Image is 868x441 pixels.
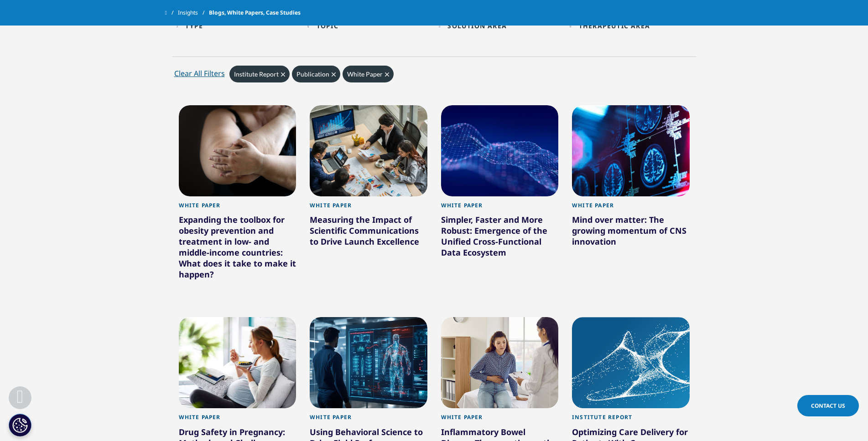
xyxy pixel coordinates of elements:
[174,68,225,79] div: Clear All Filters
[281,72,285,77] svg: Clear
[441,196,559,282] a: White Paper Simpler, Faster and More Robust: Emergence of the Unified Cross-Functional Data Ecosy...
[172,63,696,92] div: Active filters
[310,214,427,251] div: Measuring the Impact of Scientific Communications to Drive Launch Excellence
[310,414,427,426] div: White Paper
[811,402,845,410] span: Contact Us
[572,196,690,271] a: White Paper Mind over matter: The growing momentum of CNS innovation
[441,202,559,214] div: White Paper
[229,66,290,82] div: Remove inclusion filter on Institute Report
[441,414,559,426] div: White Paper
[179,202,296,214] div: White Paper
[579,21,650,30] div: Therapeutic Area facet.
[347,70,383,78] span: White Paper
[310,196,427,271] a: White Paper Measuring the Impact of Scientific Communications to Drive Launch Excellence
[292,66,340,82] div: Remove inclusion filter on Publication
[234,70,279,78] span: Institute Report
[209,5,301,21] span: Blogs, White Papers, Case Studies
[385,72,389,77] svg: Clear
[185,21,203,30] div: Type facet.
[179,196,296,303] a: White Paper Expanding the toolbox for obesity prevention and treatment in low- and middle-income ...
[441,214,559,262] div: Simpler, Faster and More Robust: Emergence of the Unified Cross-Functional Data Ecosystem
[343,66,394,82] div: Remove inclusion filter on White Paper
[310,202,427,214] div: White Paper
[572,214,690,251] div: Mind over matter: The growing momentum of CNS innovation
[9,414,31,436] button: Cookie 设置
[317,21,338,30] div: Topic facet.
[178,5,209,21] a: Insights
[296,70,329,78] span: Publication
[332,72,336,77] svg: Clear
[572,202,690,214] div: White Paper
[447,21,507,30] div: Solution Area facet.
[179,214,296,283] div: Expanding the toolbox for obesity prevention and treatment in low- and middle-income countries: W...
[179,414,296,426] div: White Paper
[572,414,690,426] div: Institute Report
[797,395,859,416] a: Contact Us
